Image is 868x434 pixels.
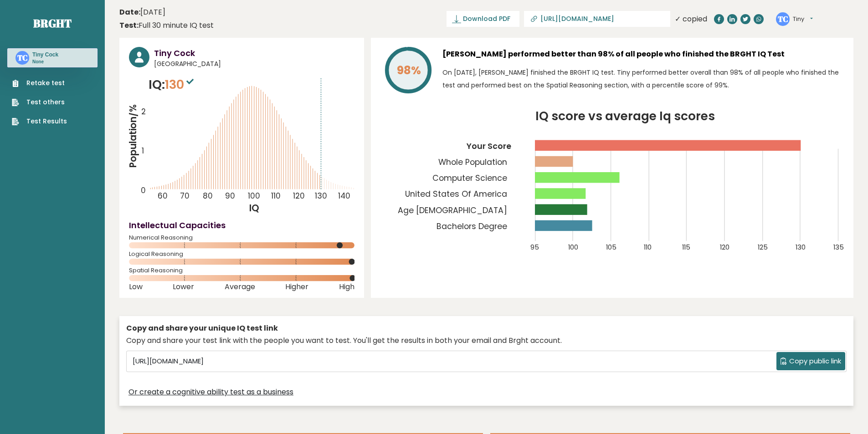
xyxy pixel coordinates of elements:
[12,117,67,126] a: Test Results
[33,16,72,31] a: Brght
[339,285,354,289] span: High
[644,243,652,252] tspan: 110
[250,202,260,214] tspan: IQ
[141,107,146,117] tspan: 2
[796,243,806,252] tspan: 130
[127,104,139,168] tspan: Population/%
[793,15,813,24] button: Tiny
[463,14,510,24] span: Download PDF
[129,219,354,231] h4: Intellectual Capacities
[203,190,213,201] tspan: 80
[225,285,255,289] span: Average
[405,189,507,199] tspan: United States Of America
[437,221,507,232] tspan: Bachelors Degree
[158,190,168,201] tspan: 60
[675,14,707,25] div: ✓ copied
[442,66,844,92] p: On [DATE], [PERSON_NAME] finished the BRGHT IQ test. Tiny performed better overall than 98% of al...
[338,190,350,201] tspan: 140
[17,52,28,63] text: TC
[271,190,281,201] tspan: 110
[129,236,354,240] span: Numerical Reasoning
[225,190,235,201] tspan: 90
[447,11,519,27] a: Download PDF
[32,51,58,58] h3: Tiny Cock
[833,243,844,252] tspan: 135
[442,47,844,61] h3: [PERSON_NAME] performed better than 98% of all people who finished the BRGHT IQ Test
[293,190,305,201] tspan: 120
[180,190,190,201] tspan: 70
[154,59,354,69] span: [GEOGRAPHIC_DATA]
[535,107,715,124] tspan: IQ score vs average Iq scores
[119,7,165,18] time: [DATE]
[315,190,328,201] tspan: 130
[173,285,194,289] span: Lower
[12,78,67,88] a: Retake test
[606,243,616,252] tspan: 105
[129,252,354,256] span: Logical Reasoning
[119,20,139,31] b: Test:
[149,76,196,94] p: IQ:
[12,97,67,107] a: Test others
[285,285,308,289] span: Higher
[568,243,578,252] tspan: 100
[432,173,507,184] tspan: Computer Science
[129,285,143,289] span: Low
[789,356,841,367] span: Copy public link
[758,243,768,252] tspan: 125
[248,190,260,201] tspan: 100
[119,20,214,31] div: Full 30 minute IQ test
[119,7,140,17] b: Date:
[398,205,507,216] tspan: Age [DEMOGRAPHIC_DATA]
[142,145,144,156] tspan: 1
[129,269,354,272] span: Spatial Reasoning
[438,157,507,168] tspan: Whole Population
[466,141,511,152] tspan: Your Score
[126,335,847,346] div: Copy and share your test link with the people you want to test. You'll get the results in both yo...
[530,243,539,252] tspan: 95
[776,352,845,370] button: Copy public link
[720,243,729,252] tspan: 120
[128,387,293,398] a: Or create a cognitive ability test as a business
[126,323,847,334] div: Copy and share your unique IQ test link
[32,59,58,65] p: None
[141,185,146,196] tspan: 0
[165,76,196,93] span: 130
[397,62,421,78] tspan: 98%
[778,13,788,24] text: TC
[154,47,354,59] h3: Tiny Cock
[682,243,690,252] tspan: 115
